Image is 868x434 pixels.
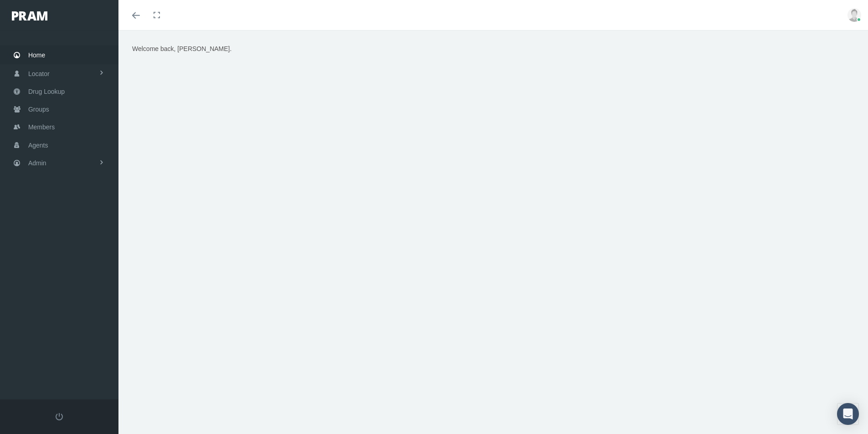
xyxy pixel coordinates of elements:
img: PRAM_20_x_78.png [12,11,47,20]
span: Admin [28,154,46,172]
div: Open Intercom Messenger [837,403,859,425]
span: Home [28,46,45,64]
span: Welcome back, [PERSON_NAME]. [132,45,231,52]
span: Members [28,118,55,136]
span: Locator [28,65,50,82]
span: Drug Lookup [28,83,65,100]
span: Groups [28,101,49,118]
img: user-placeholder.jpg [847,8,861,22]
span: Agents [28,137,48,154]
